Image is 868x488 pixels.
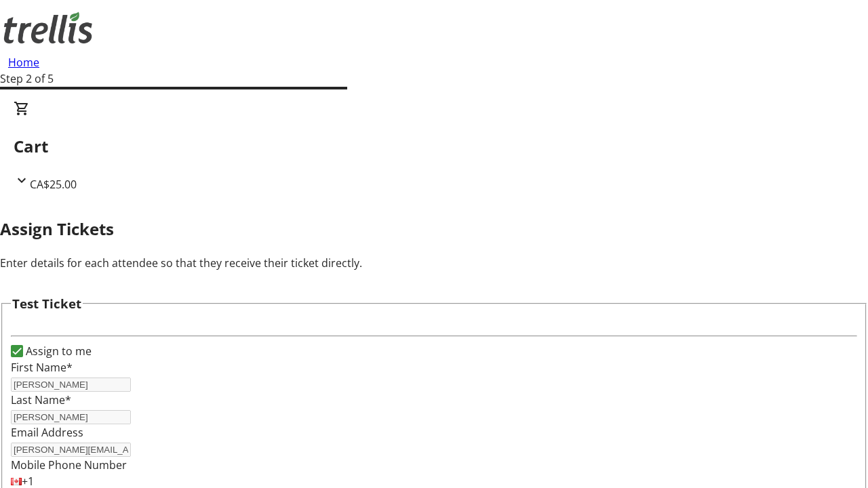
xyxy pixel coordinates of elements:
[14,100,854,192] div: CartCA$25.00
[11,392,71,407] label: Last Name*
[12,294,81,313] h3: Test Ticket
[11,425,83,440] label: Email Address
[11,457,127,472] label: Mobile Phone Number
[14,134,854,159] h2: Cart
[23,343,92,359] label: Assign to me
[11,360,73,375] label: First Name*
[30,177,77,192] span: CA$25.00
